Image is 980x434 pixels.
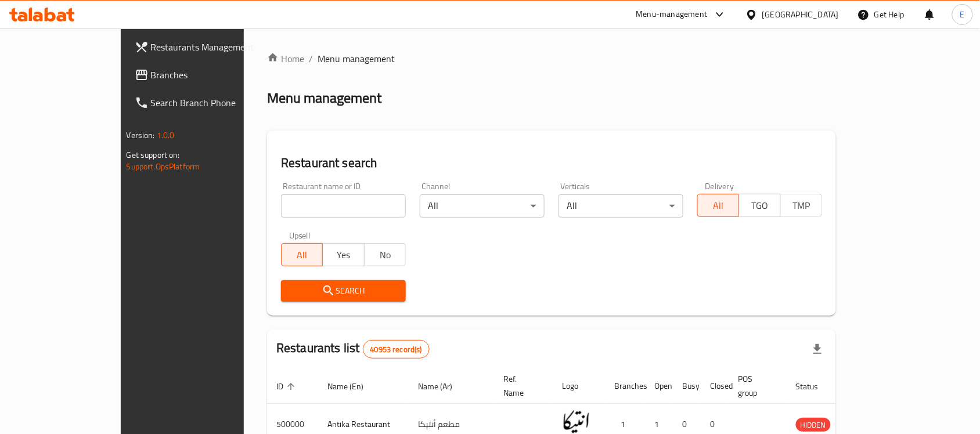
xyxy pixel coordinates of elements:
span: E [960,8,965,21]
a: Restaurants Management [125,33,284,61]
label: Delivery [705,182,734,190]
button: All [281,243,323,266]
h2: Restaurant search [281,154,822,172]
a: Home [267,52,304,66]
span: 1.0.0 [157,128,175,143]
div: Export file [804,335,831,363]
span: Search [290,284,397,298]
span: Name (Ar) [418,379,467,393]
span: All [702,197,734,214]
span: HIDDEN [796,418,831,432]
div: All [559,194,683,218]
div: HIDDEN [796,418,831,432]
button: Yes [322,243,364,266]
label: Upsell [289,232,311,240]
th: Logo [553,368,605,404]
span: Name (En) [327,379,379,393]
span: Ref. Name [503,372,539,400]
div: [GEOGRAPHIC_DATA] [762,8,839,21]
div: Menu-management [636,8,708,21]
button: No [364,243,406,266]
th: Open [646,368,673,404]
span: POS group [738,372,773,400]
div: Total records count [363,340,430,359]
span: 40953 record(s) [363,344,429,355]
span: ID [276,379,298,393]
span: Yes [327,247,359,263]
a: Branches [125,61,284,89]
span: Search Branch Phone [151,96,275,110]
button: Search [281,280,406,302]
span: TMP [786,197,817,214]
th: Busy [673,368,701,404]
span: All [286,247,318,263]
button: All [697,194,739,217]
span: No [369,247,401,263]
span: Branches [151,68,275,82]
h2: Menu management [267,89,381,107]
a: Support.OpsPlatform [127,159,200,174]
span: Restaurants Management [151,40,275,54]
h2: Restaurants list [276,339,430,359]
span: Status [796,379,834,393]
span: Menu management [318,52,395,66]
span: Version: [127,128,155,143]
span: TGO [744,197,776,214]
span: Get support on: [127,147,180,162]
th: Branches [605,368,646,404]
li: / [309,52,313,66]
a: Search Branch Phone [125,89,284,117]
input: Search for restaurant name or ID.. [281,194,406,218]
div: All [420,194,545,218]
button: TMP [780,194,822,217]
th: Closed [701,368,729,404]
button: TGO [738,194,780,217]
nav: breadcrumb [267,52,836,66]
